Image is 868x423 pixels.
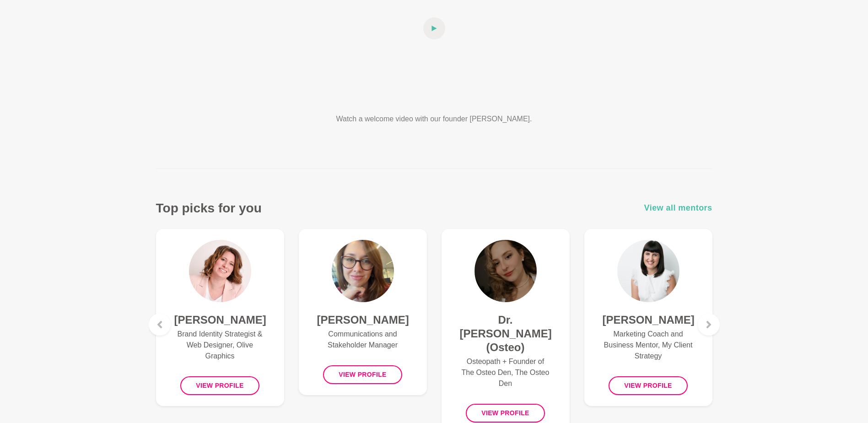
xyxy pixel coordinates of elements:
img: Amanda Greenman [189,240,251,302]
h4: [PERSON_NAME] [174,313,266,327]
h3: Top picks for you [156,200,262,216]
a: Courtney McCloud[PERSON_NAME]Communications and Stakeholder ManagerView profile [299,229,427,395]
p: Brand Identity Strategist & Web Designer, Olive Graphics [174,329,266,362]
h4: Dr. [PERSON_NAME] (Osteo) [460,313,551,354]
p: Osteopath + Founder of The Osteo Den, The Osteo Den [460,356,551,389]
a: Hayley Robertson[PERSON_NAME]Marketing Coach and Business Mentor, My Client StrategyView profile [584,229,712,406]
p: Watch a welcome video with our founder [PERSON_NAME]. [302,114,566,125]
button: View profile [323,365,402,384]
img: Dr. Anastasiya Ovechkin (Osteo) [474,240,537,302]
a: Amanda Greenman[PERSON_NAME]Brand Identity Strategist & Web Designer, Olive GraphicsView profile [156,229,284,406]
img: Hayley Robertson [617,240,679,302]
p: Communications and Stakeholder Manager [317,329,409,351]
img: Courtney McCloud [332,240,394,302]
button: View profile [609,376,688,395]
h4: [PERSON_NAME] [603,313,694,327]
button: View profile [466,404,545,423]
h4: [PERSON_NAME] [317,313,409,327]
a: View all mentors [644,201,712,215]
button: View profile [180,376,259,395]
p: Marketing Coach and Business Mentor, My Client Strategy [603,329,694,362]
